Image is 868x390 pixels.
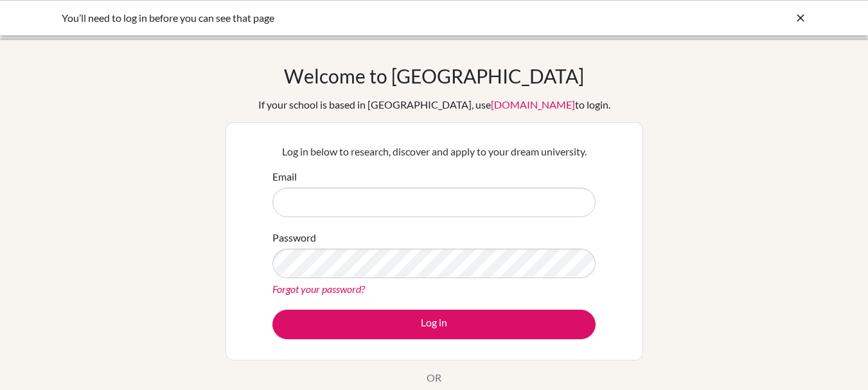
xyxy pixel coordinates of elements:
p: Log in below to research, discover and apply to your dream university. [272,144,596,159]
a: [DOMAIN_NAME] [491,98,575,111]
label: Email [272,169,297,184]
p: OR [427,370,441,386]
div: If your school is based in [GEOGRAPHIC_DATA], use to login. [258,97,610,112]
button: Log in [272,310,596,339]
div: You’ll need to log in before you can see that page [62,10,614,26]
label: Password [272,230,316,245]
h1: Welcome to [GEOGRAPHIC_DATA] [284,64,584,87]
a: Forgot your password? [272,283,365,295]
